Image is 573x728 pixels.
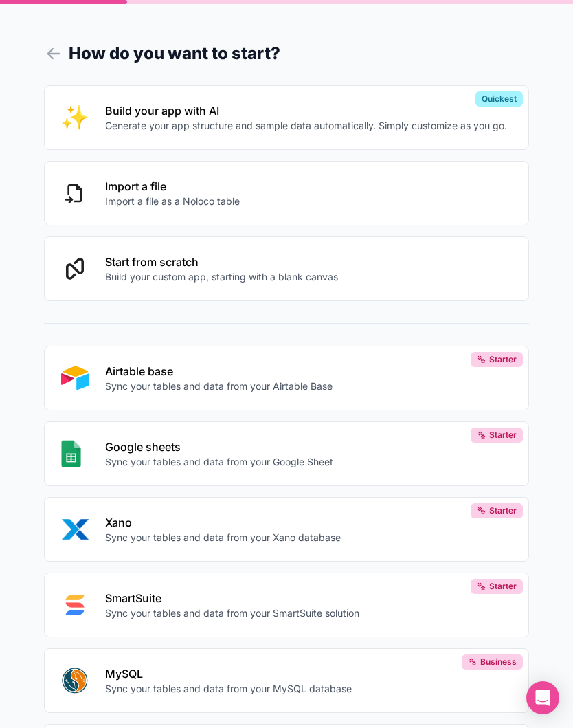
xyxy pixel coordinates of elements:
p: Sync your tables and data from your SmartSuite solution [105,606,359,620]
img: MYSQL [61,667,89,694]
p: Xano [105,514,341,531]
button: Import a fileImport a file as a Noloco table [44,161,529,225]
img: SMART_SUITE [61,591,89,619]
img: XANO [61,516,89,543]
p: MySQL [105,665,352,682]
button: INTERNAL_WITH_AIBuild your app with AIGenerate your app structure and sample data automatically. ... [44,85,529,150]
div: Quickest [475,91,523,107]
p: Import a file as a Noloco table [105,195,240,208]
img: INTERNAL_WITH_AI [61,104,89,131]
p: Build your app with AI [105,102,507,119]
button: XANOXanoSync your tables and data from your Xano databaseStarter [44,497,529,562]
p: Start from scratch [105,254,338,270]
p: Generate your app structure and sample data automatically. Simply customize as you go. [105,119,507,133]
p: Airtable base [105,363,333,379]
p: Import a file [105,178,240,195]
button: Start from scratchBuild your custom app, starting with a blank canvas [44,236,529,301]
p: Sync your tables and data from your Google Sheet [105,455,333,469]
span: Starter [489,581,517,592]
h1: How do you want to start? [44,41,529,66]
button: MYSQLMySQLSync your tables and data from your MySQL databaseBusiness [44,648,529,713]
span: Starter [489,430,517,441]
p: Sync your tables and data from your Airtable Base [105,379,333,393]
span: Business [480,657,517,668]
p: Sync your tables and data from your MySQL database [105,682,352,696]
img: AIRTABLE [61,364,89,392]
p: SmartSuite [105,590,359,606]
span: Starter [489,354,517,365]
p: Sync your tables and data from your Xano database [105,531,341,544]
span: Starter [489,505,517,516]
div: Open Intercom Messenger [526,681,559,714]
img: GOOGLE_SHEETS [61,440,81,467]
p: Google sheets [105,439,333,455]
button: GOOGLE_SHEETSGoogle sheetsSync your tables and data from your Google SheetStarter [44,421,529,486]
button: AIRTABLEAirtable baseSync your tables and data from your Airtable BaseStarter [44,346,529,410]
button: SMART_SUITESmartSuiteSync your tables and data from your SmartSuite solutionStarter [44,573,529,637]
p: Build your custom app, starting with a blank canvas [105,270,338,284]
